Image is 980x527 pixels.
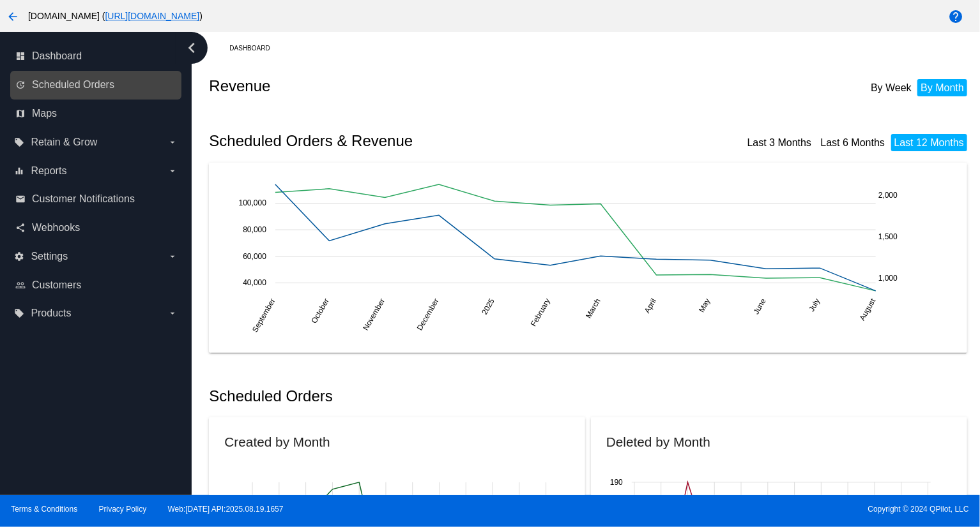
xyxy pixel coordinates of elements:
span: Copyright © 2024 QPilot, LLC [501,505,969,514]
i: arrow_drop_down [167,251,178,262]
a: Last 3 Months [747,137,812,148]
text: 1,500 [878,232,898,241]
i: settings [14,251,24,262]
a: email Customer Notifications [15,189,178,209]
a: Last 12 Months [894,137,964,148]
li: By Week [868,79,915,96]
text: October [310,297,331,325]
text: December [415,297,441,332]
i: arrow_drop_down [167,166,178,176]
text: November [362,297,387,332]
a: dashboard Dashboard [15,46,178,66]
span: Reports [31,165,66,177]
span: Webhooks [32,222,80,234]
span: Scheduled Orders [32,79,114,91]
h2: Scheduled Orders [209,387,591,405]
text: May [698,297,712,314]
i: equalizer [14,166,24,176]
i: local_offer [14,137,24,147]
span: Settings [31,251,68,262]
span: Retain & Grow [31,137,97,148]
text: 100,000 [239,198,267,207]
i: arrow_drop_down [167,308,178,318]
text: 2025 [480,297,497,316]
text: February [529,297,552,328]
i: map [15,108,26,119]
a: map Maps [15,103,178,124]
a: Dashboard [229,38,281,58]
text: September [251,297,277,334]
a: Last 6 Months [821,137,885,148]
span: [DOMAIN_NAME] ( ) [28,11,203,21]
text: July [808,297,822,313]
h2: Scheduled Orders & Revenue [209,132,591,150]
text: 190 [610,478,623,487]
h2: Revenue [209,77,591,95]
a: people_outline Customers [15,275,178,295]
i: people_outline [15,280,26,290]
text: 40,000 [243,278,267,287]
span: Customer Notifications [32,193,135,205]
a: Web:[DATE] API:2025.08.19.1657 [168,505,284,514]
a: [URL][DOMAIN_NAME] [105,11,199,21]
i: dashboard [15,51,26,61]
i: email [15,194,26,204]
i: local_offer [14,308,24,318]
i: arrow_drop_down [167,137,178,147]
h2: Created by Month [224,434,330,449]
a: update Scheduled Orders [15,75,178,95]
span: Dashboard [32,50,82,62]
span: Customers [32,279,81,291]
a: share Webhooks [15,218,178,238]
a: Terms & Conditions [11,505,77,514]
text: 1,000 [878,274,898,283]
i: update [15,80,26,90]
span: Maps [32,108,57,119]
i: share [15,223,26,233]
span: Products [31,308,71,319]
text: 60,000 [243,251,267,260]
text: April [643,297,659,315]
text: 2,000 [878,190,898,199]
h2: Deleted by Month [606,434,710,449]
a: Privacy Policy [99,505,147,514]
text: 80,000 [243,225,267,234]
li: By Month [917,79,967,96]
text: June [752,297,768,316]
text: March [585,297,603,320]
i: chevron_left [181,38,202,58]
text: August [858,297,878,322]
mat-icon: arrow_back [5,9,20,24]
mat-icon: help [949,9,964,24]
